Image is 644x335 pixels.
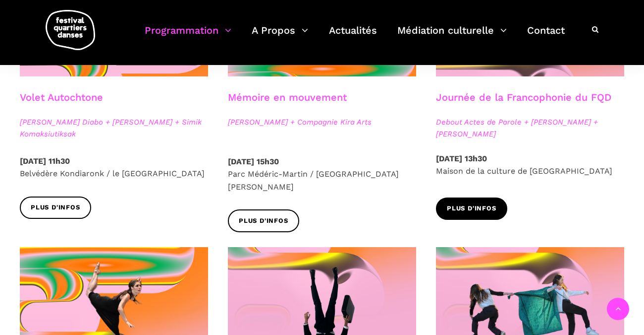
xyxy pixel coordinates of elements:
[228,209,299,232] a: Plus d'infos
[436,198,507,220] a: Plus d'infos
[329,22,377,51] a: Actualités
[397,22,507,51] a: Médiation culturelle
[20,197,91,219] a: Plus d'infos
[228,116,416,128] span: [PERSON_NAME] + Compagnie Kira Arts
[31,202,80,213] span: Plus d'infos
[46,10,95,50] img: logo-fqd-med
[436,154,487,163] strong: [DATE] 13h30
[20,116,208,140] span: [PERSON_NAME] Diabo + [PERSON_NAME] + Simik Komaksiutiksak
[228,155,416,194] p: Parc Médéric-Martin / [GEOGRAPHIC_DATA][PERSON_NAME]
[436,116,624,140] span: Debout Actes de Parole + [PERSON_NAME] + [PERSON_NAME]
[239,216,288,226] span: Plus d'infos
[436,91,611,103] a: Journée de la Francophonie du FQD
[252,22,308,51] a: A Propos
[228,91,347,103] a: Mémoire en mouvement
[436,152,624,178] p: Maison de la culture de [GEOGRAPHIC_DATA]
[447,203,496,214] span: Plus d'infos
[20,156,70,166] strong: [DATE] 11h30
[228,157,279,166] strong: [DATE] 15h30
[527,22,565,51] a: Contact
[20,155,208,180] p: Belvédère Kondiaronk / le [GEOGRAPHIC_DATA]
[145,22,231,51] a: Programmation
[20,91,103,103] a: Volet Autochtone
